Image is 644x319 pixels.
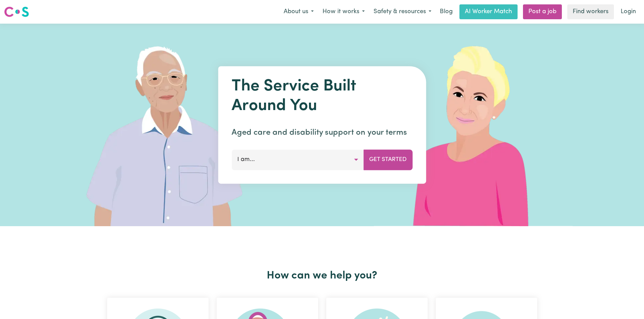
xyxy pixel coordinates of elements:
h1: The Service Built Around You [232,77,412,116]
img: Careseekers logo [4,6,29,18]
a: Post a job [523,4,562,19]
a: Blog [436,4,457,19]
button: Safety & resources [369,5,436,19]
p: Aged care and disability support on your terms [232,127,412,139]
a: Careseekers logo [4,4,29,20]
h2: How can we help you? [103,269,541,282]
button: Get Started [363,150,412,170]
a: AI Worker Match [459,4,518,19]
button: About us [279,5,318,19]
button: How it works [318,5,369,19]
button: I am... [232,150,364,170]
a: Login [617,4,640,19]
a: Find workers [567,4,614,19]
